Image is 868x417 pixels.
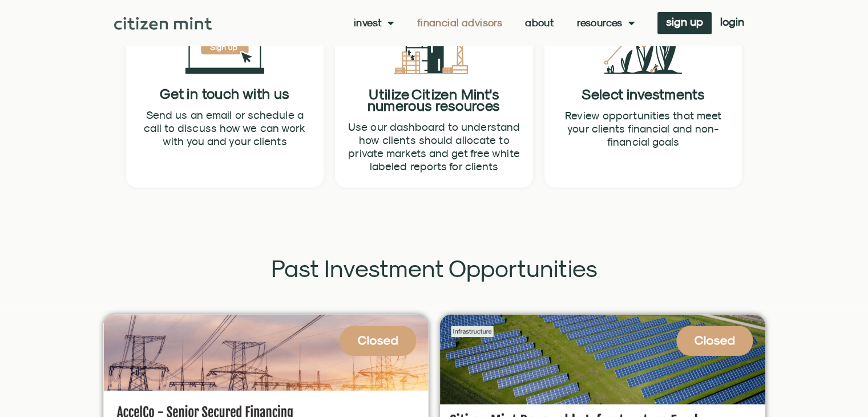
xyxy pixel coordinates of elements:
[103,256,765,280] h2: Past Investment Opportunities
[712,12,753,34] a: login
[551,89,736,100] h2: Select investments
[666,18,703,26] span: sign up
[417,17,502,29] a: Financial Advisors
[525,17,554,29] a: About
[720,18,744,26] span: login
[354,17,635,29] nav: Menu
[577,17,635,29] a: Resources
[348,120,520,173] p: Use our dashboard to understand how clients should allocate to private markets and get free white...
[557,109,730,148] p: Review opportunities that meet your clients financial and non-financial goals
[139,108,312,147] p: Send us an email or schedule a call to discuss how we can work with you and your clients
[114,17,212,30] img: Citizen Mint
[342,89,526,111] h2: Utilize Citizen Mint's numerous resources
[133,88,317,99] h2: Get in touch with us
[354,17,394,29] a: Invest
[657,12,712,34] a: sign up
